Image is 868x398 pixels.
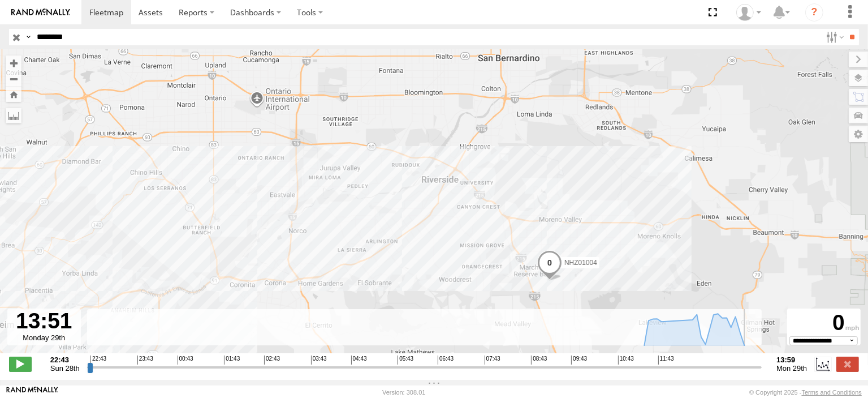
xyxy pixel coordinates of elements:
[9,357,32,371] label: Play/Stop
[6,87,21,102] button: Zoom Home
[618,356,634,365] span: 10:43
[6,387,58,398] a: Visit our Website
[90,356,106,365] span: 22:43
[789,310,859,336] div: 0
[836,357,859,371] label: Close
[805,3,823,22] i: ?
[6,55,21,71] button: Zoom in
[438,356,454,365] span: 06:43
[802,389,862,396] a: Terms and Conditions
[571,356,587,365] span: 09:43
[849,126,868,142] label: Map Settings
[24,29,33,45] label: Search Query
[564,258,597,266] span: NHZ01004
[531,356,547,365] span: 08:43
[732,4,765,21] div: Zulema McIntosch
[264,356,280,365] span: 02:43
[178,356,193,365] span: 00:43
[822,29,846,45] label: Search Filter Options
[6,108,21,123] label: Measure
[776,356,807,364] strong: 13:59
[485,356,500,365] span: 07:43
[50,356,80,364] strong: 22:43
[658,356,674,365] span: 11:43
[311,356,327,365] span: 03:43
[776,364,807,373] span: Mon 29th Sep 2025
[224,356,240,365] span: 01:43
[382,389,425,396] div: Version: 308.01
[351,356,367,365] span: 04:43
[749,389,862,396] div: © Copyright 2025 -
[6,71,21,87] button: Zoom out
[398,356,413,365] span: 05:43
[50,364,80,373] span: Sun 28th Sep 2025
[137,356,153,365] span: 23:43
[11,8,70,16] img: rand-logo.svg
